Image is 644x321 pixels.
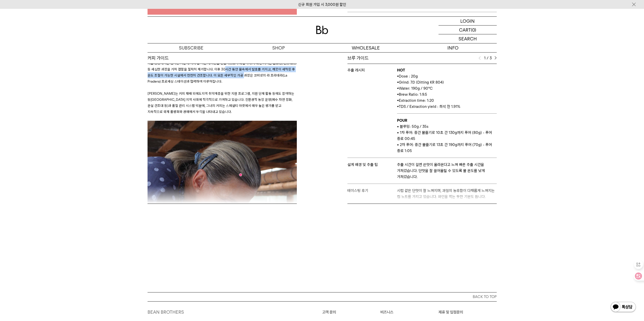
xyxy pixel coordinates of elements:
[397,124,428,129] span: • 블루밍: 50g / 35s
[397,118,407,123] b: POUR
[148,91,202,95] span: [PERSON_NAME]는 커피 재배 외에도
[148,97,293,114] span: [GEOGRAPHIC_DATA] 지역 사회에 적극적으로 기여하고 있습니다. 친환경적 농장 운영(폐수 자연 정화, 온실 건조대 등)과 품질 관리 시스템 덕분에, 그녀의 커피는 ...
[148,121,297,307] img: 78805a221a988e79ef3f42d7c5bfd418_144117.jpg
[347,67,397,73] p: 추출 레시피
[399,104,460,109] span: TDS / Extraction yield : 희석 전 1.91%
[439,17,497,26] a: LOGIN
[409,43,497,52] p: INFO
[322,43,409,52] p: WHOLESALE
[148,43,235,52] a: SUBSCRIBE
[316,26,328,34] img: 로고
[399,86,433,91] span: Water: 190g / 90°C
[397,162,496,180] p: 추출 시간이 길면 쓴맛이 올라온다고 느껴 빠른 추출 시간을 가져갔습니다. 단맛을 잘 끌어올릴 수 있도록 물 온도를 낮게 가져갔습니다.
[397,91,496,97] p: •
[397,79,496,85] p: •
[471,26,476,34] p: (0)
[490,55,492,61] span: 3
[459,26,471,34] p: CART
[235,43,322,52] a: SHOP
[460,17,475,25] p: LOGIN
[347,55,497,61] div: 브루 가이드
[397,73,496,79] p: •
[148,55,297,61] div: 커피 가이드
[347,162,397,168] p: 설계 배경 및 추출 팁
[148,309,184,315] a: BEAN BROTHERS
[483,55,486,61] span: 1
[439,309,497,315] p: 제휴 및 입점문의
[298,2,346,7] a: 신규 회원 가입 시 3,000원 할인
[399,92,427,97] span: Brew Ratio: 1:9.5
[487,55,489,61] span: /
[322,309,380,315] p: 고객 문의
[397,85,496,91] p: •
[397,104,496,110] p: •
[459,34,477,43] p: SEARCH
[148,91,294,102] span: 지역 취약계층을 위한 지원 프로그램, 지원 단체 활동 등에도 참여하는 등
[610,301,636,313] img: 카카오톡 채널 1:1 채팅 버튼
[399,74,418,79] span: Dose : 20g
[148,292,497,301] button: BACK TO TOP
[397,97,496,104] p: •
[399,80,444,85] span: Grind: 7.0 (Ditting KR 804)
[380,309,439,315] p: 비즈니스
[397,142,492,153] span: • 2차 푸어: 중간 물줄기로 13초 간 190g까지 푸어 (70g) - 푸어 종료 1:05
[399,98,434,103] span: Extraction time: 1:20
[397,130,492,141] span: • 1차 푸어: 중간 물줄기로 10초 간 130g까지 푸어 (80g) - 푸어 종료 00:45
[397,68,405,72] b: HOT
[439,26,497,34] a: CART (0)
